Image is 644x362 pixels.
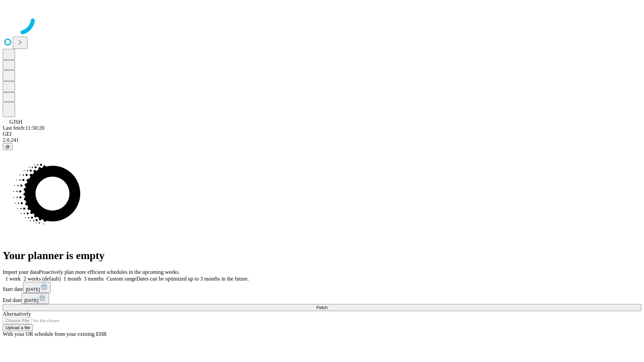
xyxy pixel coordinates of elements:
[23,282,51,293] button: [DATE]
[106,276,136,282] span: Custom range
[3,282,641,293] div: Start date
[84,276,104,282] span: 3 months
[3,249,641,262] h1: Your planner is empty
[23,276,61,282] span: 2 weeks (default)
[63,276,81,282] span: 1 month
[3,137,641,143] div: 2.0.241
[3,143,13,150] button: @
[3,269,39,275] span: Import your data
[3,324,33,331] button: Upload a file
[137,276,249,282] span: Dates can be optimized up to 3 months in the future.
[3,293,641,304] div: End date
[9,119,22,125] span: GJSH
[3,304,641,311] button: Fetch
[5,144,10,149] span: @
[3,331,107,337] span: With your OR schedule from your existing EHR
[3,131,641,137] div: GEI
[5,276,21,282] span: 1 week
[316,305,327,310] span: Fetch
[21,293,49,304] button: [DATE]
[3,125,44,131] span: Last fetch: 11:50:20
[26,287,40,292] span: [DATE]
[24,298,38,303] span: [DATE]
[3,311,31,317] span: Alternatively
[39,269,180,275] span: Proactively plan more efficient schedules in the upcoming weeks.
